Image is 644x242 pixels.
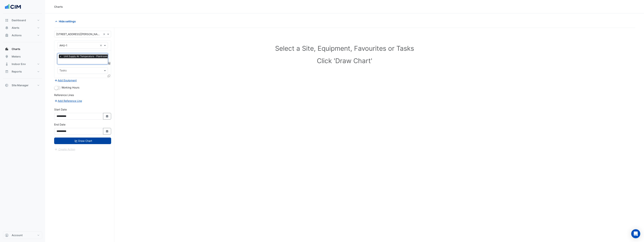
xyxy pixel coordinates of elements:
button: Account [3,231,42,239]
span: Unit Supply Air Temperature - Plantroom, HIigh Rise North VAVs [63,54,133,58]
button: Indoor Env [3,60,42,68]
app-icon: Site Manager [5,83,9,87]
span: × [59,54,62,58]
span: Meters [12,55,21,58]
button: Alerts [3,24,42,32]
button: Add Reference Line [54,99,82,103]
label: End Date [54,123,65,126]
button: Actions [3,32,42,39]
span: Account [12,233,23,237]
span: Indoor Env [12,62,26,66]
button: Meters [3,53,42,60]
label: Reference Lines [54,93,74,97]
app-icon: Charts [5,47,9,51]
span: Clone Favourites and Tasks from this Equipment to other Equipment [108,74,110,77]
span: Actions [12,33,22,37]
button: Add Equipment [54,78,77,82]
button: Hide settings [54,18,78,25]
app-icon: Actions [5,33,9,37]
span: Charts [12,47,20,51]
app-icon: Alerts [5,26,9,30]
button: Dashboard [3,17,42,24]
fa-icon: Select Date [105,130,109,133]
div: Open Intercom Messenger [631,229,640,238]
app-icon: Dashboard [5,18,9,22]
app-icon: Meters [5,55,9,58]
span: Site Manager [12,83,29,87]
app-icon: Indoor Env [5,62,9,66]
button: Reports [3,68,42,75]
span: Choose Function [108,62,111,65]
div: Charts [54,5,63,9]
span: Clear [100,43,103,47]
span: Hide settings [59,19,76,23]
span: Reports [12,70,22,73]
h1: Click 'Draw Chart' [62,57,627,65]
span: Alerts [12,26,19,30]
span: Working Hours [61,86,79,89]
span: Dashboard [12,18,26,22]
label: Start Date [54,107,67,111]
button: Site Manager [3,82,42,89]
div: Tasks [59,68,67,73]
fa-icon: Select Date [105,115,109,118]
span: Clear [103,32,106,36]
app-escalated-ticket-create-button: Please draw the charts first [54,147,75,151]
img: Company Logo [5,3,21,11]
button: Draw Chart [54,138,111,144]
app-icon: Reports [5,70,9,73]
button: Charts [3,45,42,53]
h1: Select a Site, Equipment, Favourites or Tasks [62,44,627,52]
